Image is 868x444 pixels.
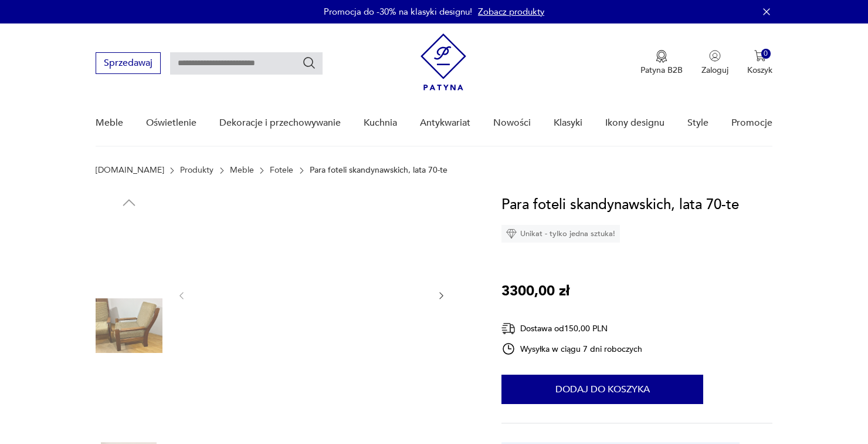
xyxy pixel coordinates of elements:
img: Zdjęcie produktu Para foteli skandynawskich, lata 70-te [198,194,425,395]
div: Unikat - tylko jedna sztuka! [501,225,620,243]
a: [DOMAIN_NAME] [96,166,164,175]
button: Zaloguj [701,50,728,76]
div: Dostawa od 150,00 PLN [501,321,642,336]
button: Sprzedawaj [96,52,161,74]
a: Promocje [731,100,772,146]
a: Fotele [270,166,293,175]
img: Ikona dostawy [501,321,516,336]
p: Zaloguj [701,65,728,76]
a: Ikony designu [605,100,664,146]
a: Kuchnia [364,100,397,146]
img: Zdjęcie produktu Para foteli skandynawskich, lata 70-te [96,367,162,434]
a: Dekoracje i przechowywanie [219,100,341,146]
a: Produkty [180,166,213,175]
a: Nowości [493,100,531,146]
button: Patyna B2B [640,50,683,76]
p: Para foteli skandynawskich, lata 70-te [310,166,447,175]
p: Promocja do -30% na klasyki designu! [324,6,472,18]
a: Antykwariat [420,100,470,146]
img: Zdjęcie produktu Para foteli skandynawskich, lata 70-te [96,292,162,359]
a: Style [687,100,708,146]
p: Patyna B2B [640,65,683,76]
h1: Para foteli skandynawskich, lata 70-te [501,194,739,216]
button: Dodaj do koszyka [501,375,703,404]
img: Zdjęcie produktu Para foteli skandynawskich, lata 70-te [96,217,162,284]
a: Zobacz produkty [478,6,544,18]
p: Koszyk [747,65,772,76]
img: Ikona koszyka [754,50,766,62]
a: Sprzedawaj [96,60,161,68]
img: Ikona medalu [656,50,667,63]
a: Ikona medaluPatyna B2B [640,50,683,76]
img: Ikonka użytkownika [709,50,721,62]
p: 3300,00 zł [501,280,569,302]
img: Ikona diamentu [506,228,517,239]
button: 0Koszyk [747,50,772,76]
div: 0 [761,49,771,59]
a: Meble [96,100,123,146]
a: Klasyki [554,100,582,146]
img: Patyna - sklep z meblami i dekoracjami vintage [421,33,466,90]
div: Wysyłka w ciągu 7 dni roboczych [501,342,642,356]
button: Szukaj [302,56,316,70]
a: Meble [230,166,254,175]
a: Oświetlenie [146,100,196,146]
